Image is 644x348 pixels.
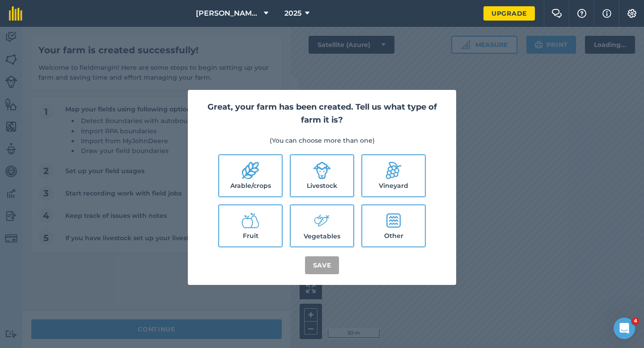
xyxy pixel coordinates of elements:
[32,173,49,182] div: Daisy
[362,155,425,196] label: Vineyard
[51,206,76,215] div: • [DATE]
[10,164,28,182] img: Profile image for Daisy
[10,197,28,215] img: Profile image for Daisy
[51,140,76,149] div: • [DATE]
[32,239,84,248] div: [PERSON_NAME]
[51,106,76,116] div: • [DATE]
[10,31,28,49] img: Profile image for Daisy
[10,98,28,115] img: Profile image for Daisy
[32,73,49,83] div: Daisy
[362,205,425,246] label: Other
[627,9,637,18] img: A cog icon
[305,256,339,274] button: Save
[632,318,639,325] span: 4
[13,288,31,294] span: Home
[291,155,353,196] label: Livestock
[576,9,587,18] img: A question mark icon
[89,266,134,301] button: Help
[32,164,426,171] span: Hi there 👋 If you have any questions about our pricing or which plan is right for you, I’m here t...
[199,136,445,145] p: (You can choose more than one)
[551,9,562,18] img: Two speech bubbles overlapping with the left bubble in the forefront
[602,8,611,19] img: svg+xml;base64,PHN2ZyB4bWxucz0iaHR0cDovL3d3dy53My5vcmcvMjAwMC9zdmciIHdpZHRoPSIxNyIgaGVpZ2h0PSIxNy...
[45,266,89,301] button: Messages
[284,8,301,19] span: 2025
[10,64,28,82] img: Profile image for Daisy
[32,140,49,149] div: Daisy
[51,173,76,182] div: • [DATE]
[66,4,114,19] h1: Messages
[9,6,22,21] img: fieldmargin Logo
[10,263,28,281] img: Profile image for Daisy
[219,205,282,246] label: Fruit
[50,288,84,294] span: Messages
[157,4,173,20] div: Close
[85,239,110,248] div: • [DATE]
[614,318,635,339] iframe: Intercom live chat
[51,40,76,50] div: • [DATE]
[10,230,28,248] img: Profile image for Camilla
[199,101,445,127] h2: Great, your farm has been created. Tell us what type of farm it is?
[32,106,49,116] div: Daisy
[148,288,165,294] span: News
[51,73,76,83] div: • [DATE]
[32,40,49,50] div: Daisy
[32,206,49,215] div: Daisy
[105,288,119,294] span: Help
[483,6,535,21] a: Upgrade
[196,8,260,19] span: [PERSON_NAME] & Sons
[219,155,282,196] label: Arable/crops
[10,131,28,149] img: Profile image for Daisy
[41,222,138,240] button: Send us a message
[32,263,426,271] span: Hi there 👋 If you have any questions about our pricing or which plan is right for you, I’m here t...
[291,205,353,246] label: Vegetables
[134,266,179,301] button: News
